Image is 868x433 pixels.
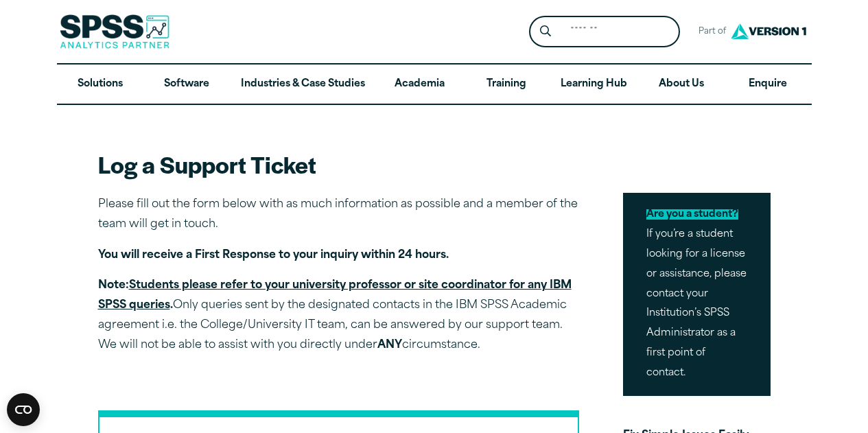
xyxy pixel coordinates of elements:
svg: Search magnifying glass icon [540,25,551,37]
strong: Note: . [98,280,572,311]
a: Training [462,65,549,104]
mark: Are you a student? [646,209,738,220]
img: SPSS Analytics Partner [60,14,169,49]
a: Software [143,65,230,104]
button: Open CMP widget [7,393,40,426]
p: If you’re a student looking for a license or assistance, please contact your Institution’s SPSS A... [623,193,771,395]
img: Version1 Logo [727,19,810,44]
nav: Desktop version of site main menu [57,65,812,104]
a: Solutions [57,65,143,104]
strong: You will receive a First Response to your inquiry within 24 hours. [98,250,449,261]
span: Part of [691,22,727,42]
a: Learning Hub [550,65,638,104]
form: Site Header Search Form [529,16,680,48]
a: Industries & Case Studies [230,65,376,104]
button: Search magnifying glass icon [532,19,558,45]
p: Please fill out the form below with as much information as possible and a member of the team will... [98,195,579,235]
p: Only queries sent by the designated contacts in the IBM SPSS Academic agreement i.e. the College/... [98,276,579,355]
a: About Us [638,65,725,104]
a: Enquire [725,65,811,104]
a: Academia [376,65,462,104]
u: Students please refer to your university professor or site coordinator for any IBM SPSS queries [98,280,572,311]
strong: ANY [377,340,402,351]
h2: Log a Support Ticket [98,149,579,180]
